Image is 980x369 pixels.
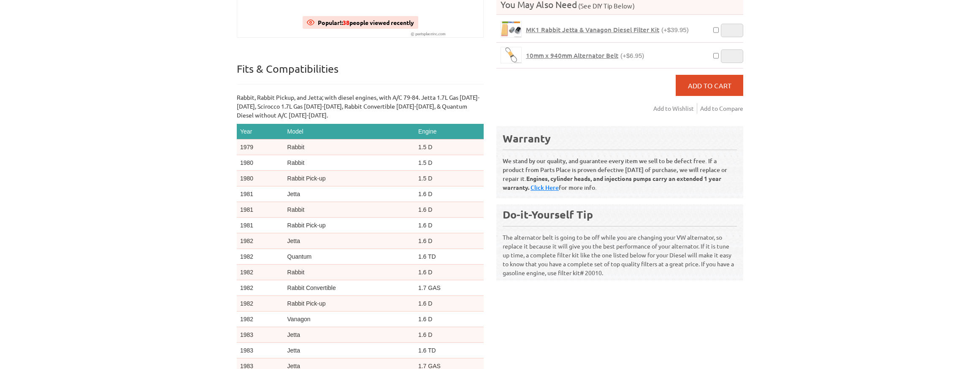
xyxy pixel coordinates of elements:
[284,327,415,342] td: Jetta
[415,202,484,217] td: 1.6 D
[531,183,559,191] a: Click Here
[415,249,484,264] td: 1.6 TD
[237,280,284,295] td: 1982
[237,93,484,120] p: Rabbit, Rabbit Pickup, and Jetta; with diesel engines, with A/C 79-84. Jetta 1.7L Gas [DATE]-[DAT...
[415,139,484,155] td: 1.5 D
[284,170,415,186] td: Rabbit Pick-up
[237,124,284,139] th: Year
[237,217,284,233] td: 1981
[284,155,415,170] td: Rabbit
[501,21,522,38] a: MK1 Rabbit Jetta & Vanagon Diesel Filter Kit
[415,327,484,342] td: 1.6 D
[284,311,415,327] td: Vanagon
[503,175,721,191] b: Engines, cylinder heads, and injections pumps carry an extended 1 year warranty.
[284,217,415,233] td: Rabbit Pick-up
[237,311,284,327] td: 1982
[700,103,743,114] a: Add to Compare
[415,342,484,358] td: 1.6 TD
[284,124,415,139] th: Model
[237,170,284,186] td: 1980
[237,249,284,264] td: 1982
[688,81,731,90] span: Add to Cart
[415,124,484,139] th: Engine
[237,186,284,202] td: 1981
[237,295,284,311] td: 1982
[237,342,284,358] td: 1983
[237,327,284,342] td: 1983
[284,295,415,311] td: Rabbit Pick-up
[237,233,284,249] td: 1982
[653,103,697,114] a: Add to Wishlist
[284,233,415,249] td: Jetta
[676,75,743,96] button: Add to Cart
[503,208,593,221] b: Do-it-Yourself Tip
[284,342,415,358] td: Jetta
[284,186,415,202] td: Jetta
[501,47,522,63] a: 10mm x 940mm Alternator Belt
[503,131,737,145] div: Warranty
[620,52,644,59] span: (+$6.95)
[415,311,484,327] td: 1.6 D
[526,25,659,34] span: MK1 Rabbit Jetta & Vanagon Diesel Filter Kit
[415,217,484,233] td: 1.6 D
[415,264,484,280] td: 1.6 D
[284,264,415,280] td: Rabbit
[501,22,521,37] img: MK1 Rabbit Jetta & Vanagon Diesel Filter Kit
[526,26,689,34] a: MK1 Rabbit Jetta & Vanagon Diesel Filter Kit(+$39.95)
[237,62,484,85] p: Fits & Compatibilities
[503,150,737,192] p: We stand by our quality, and guarantee every item we sell to be defect free. If a product from Pa...
[284,249,415,264] td: Quantum
[415,155,484,170] td: 1.5 D
[577,2,635,10] span: (See DIY Tip Below)
[526,51,618,60] span: 10mm x 940mm Alternator Belt
[237,139,284,155] td: 1979
[284,139,415,155] td: Rabbit
[415,186,484,202] td: 1.6 D
[503,226,737,277] p: The alternator belt is going to be off while you are changing your VW alternator, so replace it b...
[415,280,484,295] td: 1.7 GAS
[284,202,415,217] td: Rabbit
[415,233,484,249] td: 1.6 D
[237,155,284,170] td: 1980
[237,264,284,280] td: 1982
[415,295,484,311] td: 1.6 D
[237,202,284,217] td: 1981
[284,280,415,295] td: Rabbit Convertible
[661,26,689,33] span: (+$39.95)
[526,52,644,60] a: 10mm x 940mm Alternator Belt(+$6.95)
[501,47,521,63] img: 10mm x 940mm Alternator Belt
[415,170,484,186] td: 1.5 D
